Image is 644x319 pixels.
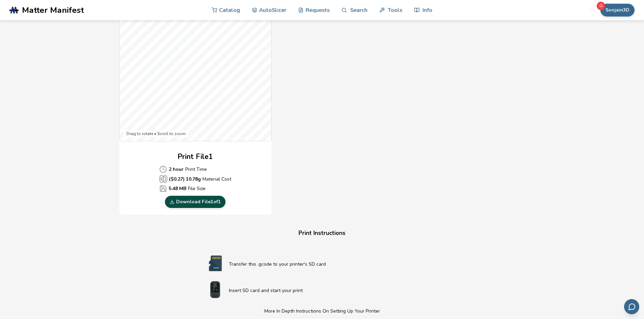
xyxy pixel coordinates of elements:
[194,228,451,239] h4: Print Instructions
[177,152,213,162] h2: Print File 1
[229,287,443,294] p: Insert SD card and start your print
[600,4,635,17] button: Sonjain3D
[624,299,639,314] button: Send feedback via email
[229,261,443,268] p: Transfer this .gcode to your printer's SD card
[159,185,167,192] span: Average Cost
[123,130,189,138] div: Drag to rotate • Scroll to zoom
[159,165,231,173] p: Print Time
[169,185,186,192] b: 5.48 MB
[159,165,167,173] span: Average Cost
[159,175,167,183] span: Average Cost
[159,185,231,192] p: File Size
[165,196,225,208] a: Download File1of1
[202,281,229,298] img: Start print
[22,5,84,15] span: Matter Manifest
[169,166,184,173] b: 2 hour
[202,308,443,315] p: More In Depth Instructions On Setting Up Your Printer
[159,175,231,183] p: Material Cost
[202,255,229,272] img: SD card
[169,176,201,183] b: ($ 0.27 ) 10.78 g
